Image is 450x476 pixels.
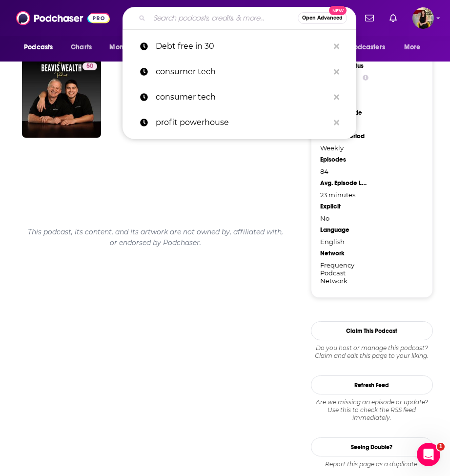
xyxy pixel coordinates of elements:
[82,62,97,70] a: 50
[311,398,433,422] div: Are we missing an episode or update? Use this to check the RSS feed immediately.
[320,238,368,246] div: English
[17,220,294,255] div: This podcast, its content, and its artwork are not owned by, affiliated with, or endorsed by Podc...
[123,84,356,110] a: consumer tech
[320,156,368,164] div: Episodes
[320,261,368,285] div: Frequency Podcast Network
[16,9,110,27] img: Podchaser - Follow, Share and Rate Podcasts
[320,144,368,152] div: Weekly
[302,16,343,21] span: Open Advanced
[123,110,356,135] a: profit powerhouse
[311,460,433,468] div: Report this page as a duplicate.
[24,41,53,54] span: Podcasts
[22,59,101,138] a: 50
[412,7,434,29] img: User Profile
[123,59,356,84] a: consumer tech
[320,191,368,199] div: 23 minutes
[311,375,433,394] button: Refresh Feed
[437,443,445,451] span: 1
[332,38,399,57] button: open menu
[298,12,347,24] button: Open AdvancedNew
[329,6,347,15] span: New
[86,62,93,71] span: 50
[338,41,385,54] span: For Podcasters
[311,344,433,352] span: Do you host or manage this podcast?
[311,437,433,456] a: Seeing Double?
[156,110,329,135] p: profit powerhouse
[320,249,368,257] div: Network
[417,443,440,466] iframe: Intercom live chat
[412,7,434,29] span: Logged in as cassey
[149,10,298,26] input: Search podcasts, credits, & more...
[311,321,433,340] button: Claim This Podcast
[363,74,368,82] button: Show Info
[361,10,378,26] a: Show notifications dropdown
[71,41,92,54] span: Charts
[156,84,329,110] p: consumer tech
[17,38,65,57] button: open menu
[320,203,368,210] div: Explicit
[64,38,98,57] a: Charts
[320,214,368,222] div: No
[397,38,433,57] button: open menu
[386,10,401,26] a: Show notifications dropdown
[102,38,157,57] button: open menu
[123,7,356,29] div: Search podcasts, credits, & more...
[156,59,329,84] p: consumer tech
[320,179,368,187] div: Avg. Episode Length
[311,344,433,360] div: Claim and edit this page to your liking.
[109,41,144,54] span: Monitoring
[320,226,368,234] div: Language
[156,34,329,59] p: Debt free in 30
[320,167,368,175] div: 84
[123,34,356,59] a: Debt free in 30
[404,41,421,54] span: More
[412,7,434,29] button: Show profile menu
